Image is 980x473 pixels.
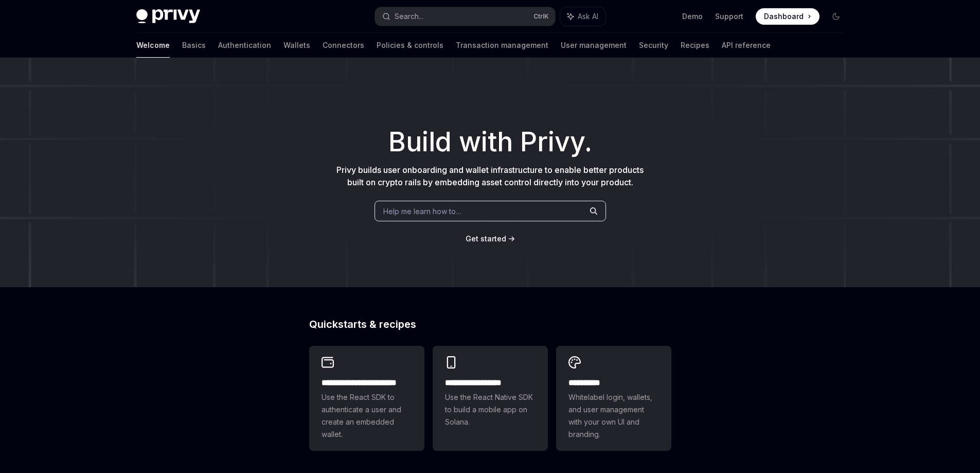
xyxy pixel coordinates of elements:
[388,133,592,151] span: Build with Privy.
[561,33,627,58] a: User management
[377,33,443,58] a: Policies & controls
[756,8,819,25] a: Dashboard
[578,11,598,22] span: Ask AI
[828,8,844,25] button: Toggle dark mode
[322,391,412,441] span: Use the React SDK to authenticate a user and create an embedded wallet.
[395,10,423,23] div: Search...
[533,12,549,21] span: Ctrl K
[136,33,170,58] a: Welcome
[383,206,461,217] span: Help me learn how to…
[681,33,709,58] a: Recipes
[639,33,668,58] a: Security
[466,234,506,244] a: Get started
[309,319,416,329] span: Quickstarts & recipes
[560,7,605,26] button: Ask AI
[445,391,536,428] span: Use the React Native SDK to build a mobile app on Solana.
[375,7,555,26] button: Search...CtrlK
[456,33,548,58] a: Transaction management
[182,33,206,58] a: Basics
[722,33,771,58] a: API reference
[715,11,743,22] a: Support
[433,346,548,451] a: **** **** **** ***Use the React Native SDK to build a mobile app on Solana.
[466,234,506,243] span: Get started
[136,9,200,24] img: dark logo
[336,165,644,187] span: Privy builds user onboarding and wallet infrastructure to enable better products built on crypto ...
[218,33,271,58] a: Authentication
[556,346,671,451] a: **** *****Whitelabel login, wallets, and user management with your own UI and branding.
[568,391,659,441] span: Whitelabel login, wallets, and user management with your own UI and branding.
[283,33,310,58] a: Wallets
[764,11,804,22] span: Dashboard
[682,11,703,22] a: Demo
[323,33,364,58] a: Connectors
